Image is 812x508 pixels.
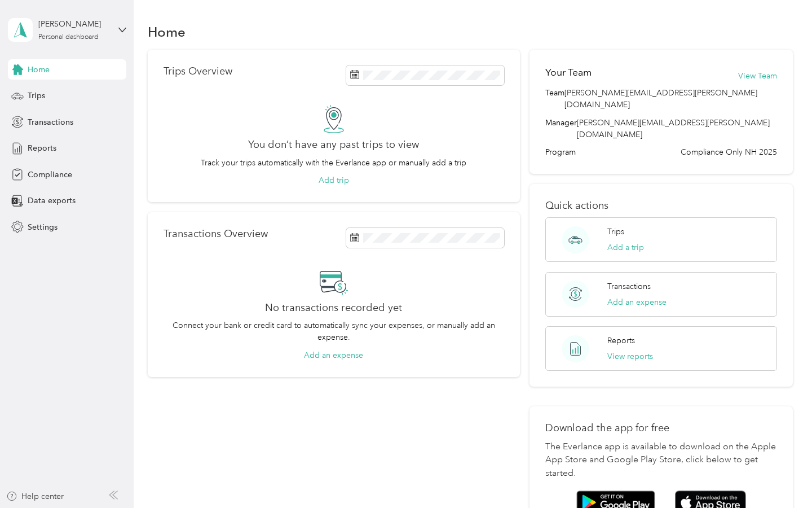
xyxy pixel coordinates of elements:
[545,422,776,434] p: Download the app for free
[681,146,777,158] span: Compliance Only NH 2025
[304,349,363,361] button: Add an expense
[319,174,349,186] button: Add trip
[545,65,592,80] h2: Your Team
[6,491,64,502] button: Help center
[28,64,50,76] span: Home
[265,302,402,314] h2: No transactions recorded yet
[148,26,186,38] h1: Home
[607,351,653,362] button: View reports
[545,440,776,481] p: The Everlance app is available to download on the Apple App Store and Google Play Store, click be...
[164,319,504,343] p: Connect your bank or credit card to automatically sync your expenses, or manually add an expense.
[201,157,466,169] p: Track your trips automatically with the Everlance app or manually add a trip
[248,139,419,151] h2: You don’t have any past trips to view
[564,87,776,111] span: [PERSON_NAME][EMAIL_ADDRESS][PERSON_NAME][DOMAIN_NAME]
[607,281,651,292] p: Transactions
[38,34,99,41] div: Personal dashboard
[28,142,56,154] span: Reports
[607,226,624,238] p: Trips
[545,200,776,212] p: Quick actions
[545,117,577,141] span: Manager
[28,195,76,207] span: Data exports
[28,90,45,102] span: Trips
[164,228,268,240] p: Transactions Overview
[738,70,777,82] button: View Team
[38,18,109,30] div: [PERSON_NAME]
[28,169,72,181] span: Compliance
[164,65,232,77] p: Trips Overview
[545,146,576,158] span: Program
[28,221,58,233] span: Settings
[28,116,73,128] span: Transactions
[577,118,770,139] span: [PERSON_NAME][EMAIL_ADDRESS][PERSON_NAME][DOMAIN_NAME]
[607,335,635,347] p: Reports
[607,296,667,308] button: Add an expense
[607,242,644,253] button: Add a trip
[749,445,812,508] iframe: Everlance-gr Chat Button Frame
[545,87,564,111] span: Team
